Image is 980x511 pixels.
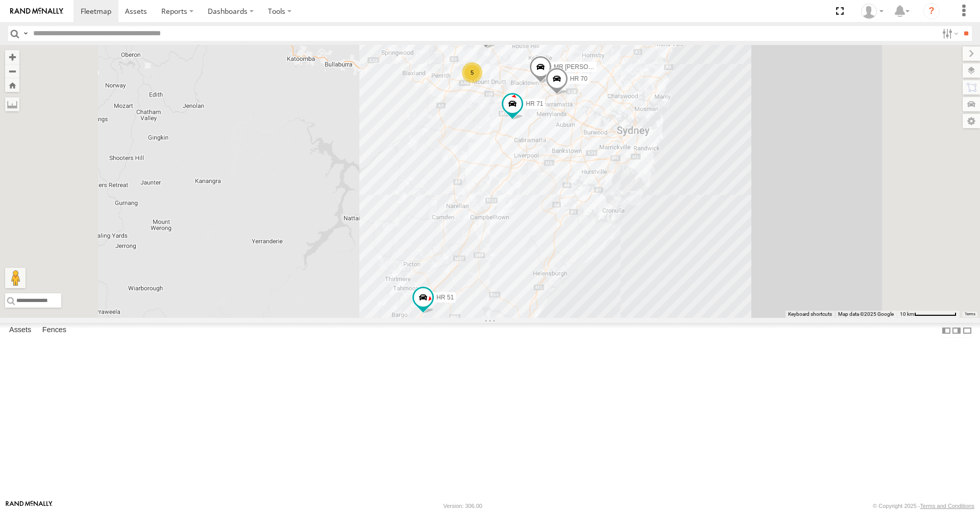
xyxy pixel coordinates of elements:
button: Zoom Home [5,78,19,92]
span: MR [PERSON_NAME] [554,63,616,71]
label: Fences [37,323,71,338]
a: Visit our Website [6,501,53,511]
button: Zoom in [5,50,19,64]
div: 5 [462,62,482,83]
label: Measure [5,97,19,111]
span: HR 71 [526,100,543,107]
span: HR 51 [436,294,454,301]
label: Dock Summary Table to the Right [951,323,962,338]
span: 10 km [900,311,914,317]
span: HR 70 [570,76,587,83]
a: Terms and Conditions [920,503,974,509]
label: Search Query [21,26,30,41]
div: Eric Yao [857,4,887,19]
label: Hide Summary Table [962,323,972,338]
label: Search Filter Options [938,26,960,41]
label: Map Settings [963,114,980,128]
div: Version: 306.00 [444,503,482,509]
i: ? [923,3,940,19]
button: Map Scale: 10 km per 79 pixels [897,311,960,318]
a: Terms (opens in new tab) [965,312,975,316]
div: © Copyright 2025 - [873,503,974,509]
label: Dock Summary Table to the Left [941,323,951,338]
img: rand-logo.svg [10,8,63,15]
span: Map data ©2025 Google [838,311,894,317]
button: Drag Pegman onto the map to open Street View [5,268,26,288]
label: Assets [4,323,36,338]
button: Zoom out [5,64,19,78]
button: Keyboard shortcuts [788,311,832,318]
